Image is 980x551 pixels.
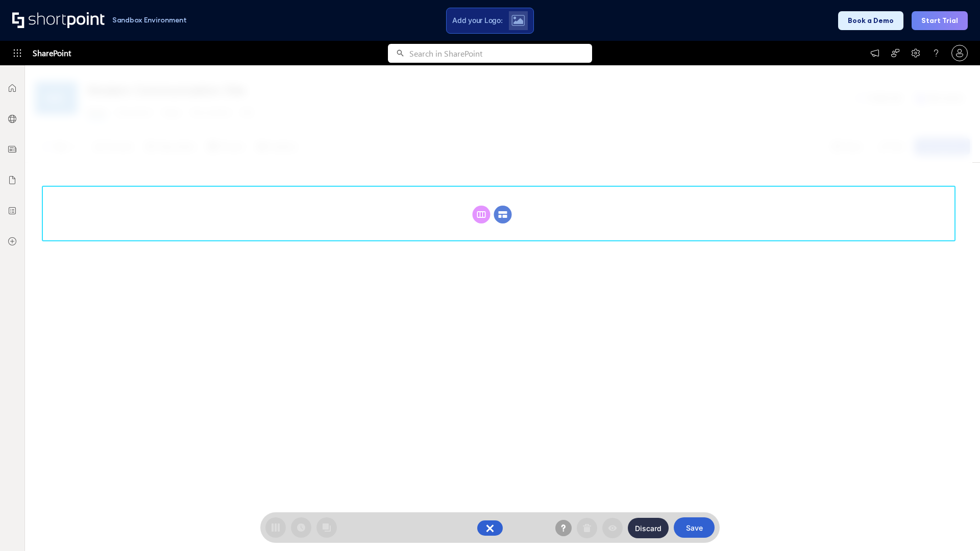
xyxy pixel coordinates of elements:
button: Discard [628,518,669,538]
button: Start Trial [912,11,968,30]
h1: Sandbox Environment [112,17,187,23]
span: Add your Logo: [452,16,502,25]
button: Save [674,517,715,538]
input: Search in SharePoint [409,44,592,63]
iframe: Chat Widget [796,433,980,551]
span: SharePoint [33,41,71,65]
button: Book a Demo [838,11,903,30]
img: Upload logo [511,15,525,26]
